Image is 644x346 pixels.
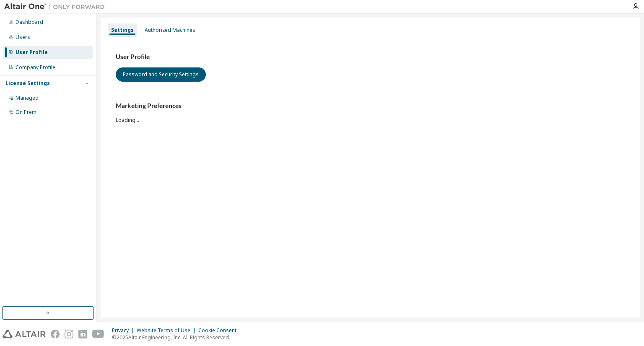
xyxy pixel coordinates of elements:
[116,102,625,110] h3: Marketing Preferences
[16,19,43,26] div: Dashboard
[16,109,36,116] div: On Prem
[65,330,73,338] img: instagram.svg
[16,95,39,101] div: Managed
[145,27,195,34] div: Authorized Machines
[78,330,87,338] img: linkedin.svg
[4,3,109,11] img: Altair One
[111,27,134,34] div: Settings
[16,34,30,41] div: Users
[3,330,46,338] img: altair_logo.svg
[51,330,60,338] img: facebook.svg
[116,53,625,61] h3: User Profile
[16,49,48,56] div: User Profile
[5,80,50,87] div: License Settings
[116,102,625,123] div: Loading...
[112,327,137,334] div: Privacy
[137,327,198,334] div: Website Terms of Use
[16,64,55,71] div: Company Profile
[92,330,104,338] img: youtube.svg
[116,67,206,82] button: Password and Security Settings
[112,334,241,341] p: © 2025 Altair Engineering, Inc. All Rights Reserved.
[198,327,241,334] div: Cookie Consent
